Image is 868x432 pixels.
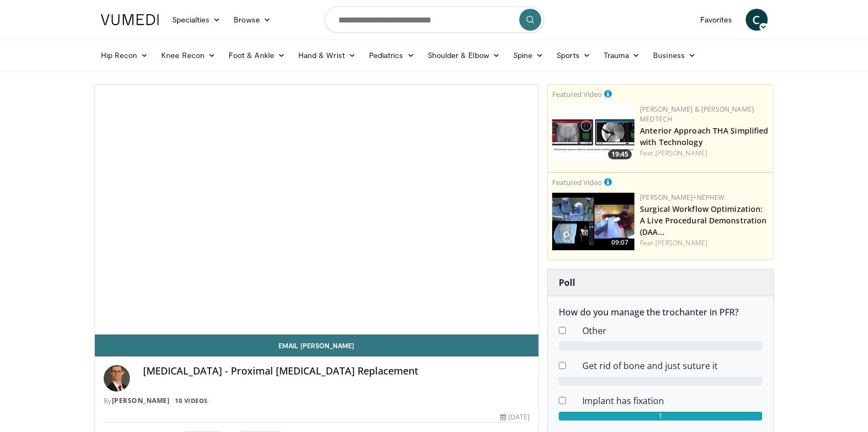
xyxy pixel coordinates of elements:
[172,396,212,406] a: 10 Videos
[155,44,222,66] a: Knee Recon
[94,44,155,66] a: Hip Recon
[550,44,597,66] a: Sports
[552,105,634,162] img: 06bb1c17-1231-4454-8f12-6191b0b3b81a.150x105_q85_crop-smart_upscale.jpg
[112,396,170,405] a: [PERSON_NAME]
[608,149,632,159] span: 19:45
[597,44,647,66] a: Trauma
[507,44,550,66] a: Spine
[101,14,159,25] img: VuMedi Logo
[559,412,762,421] div: 1
[552,89,602,99] small: Featured Video
[746,9,768,31] a: C
[559,307,762,318] h6: How do you manage the trochanter in PFR?
[655,238,707,247] a: [PERSON_NAME]
[559,277,575,289] strong: Poll
[655,148,707,158] a: [PERSON_NAME]
[640,105,754,124] a: [PERSON_NAME] & [PERSON_NAME] MedTech
[222,44,292,66] a: Foot & Ankle
[143,365,530,377] h4: [MEDICAL_DATA] - Proximal [MEDICAL_DATA] Replacement
[552,193,634,250] img: bcfc90b5-8c69-4b20-afee-af4c0acaf118.150x105_q85_crop-smart_upscale.jpg
[104,365,130,391] img: Avatar
[292,44,362,66] a: Hand & Wrist
[552,105,634,162] a: 19:45
[500,412,530,422] div: [DATE]
[574,394,770,407] dd: Implant has fixation
[166,9,228,31] a: Specialties
[574,359,770,372] dd: Get rid of bone and just suture it
[640,193,724,202] a: [PERSON_NAME]+Nephew
[325,7,544,33] input: Search topics, interventions
[640,204,767,237] a: Surgical Workflow Optimization: A Live Procedural Demonstration (DAA…
[227,9,277,31] a: Browse
[362,44,421,66] a: Pediatrics
[608,238,632,247] span: 09:07
[694,9,739,31] a: Favorites
[640,238,769,248] div: Feat.
[646,44,702,66] a: Business
[421,44,507,66] a: Shoulder & Elbow
[95,335,539,356] a: Email [PERSON_NAME]
[640,125,768,147] a: Anterior Approach THA Simplified with Technology
[552,177,602,187] small: Featured Video
[574,324,770,337] dd: Other
[552,193,634,250] a: 09:07
[640,148,769,158] div: Feat.
[95,85,539,335] video-js: Video Player
[104,396,530,406] div: By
